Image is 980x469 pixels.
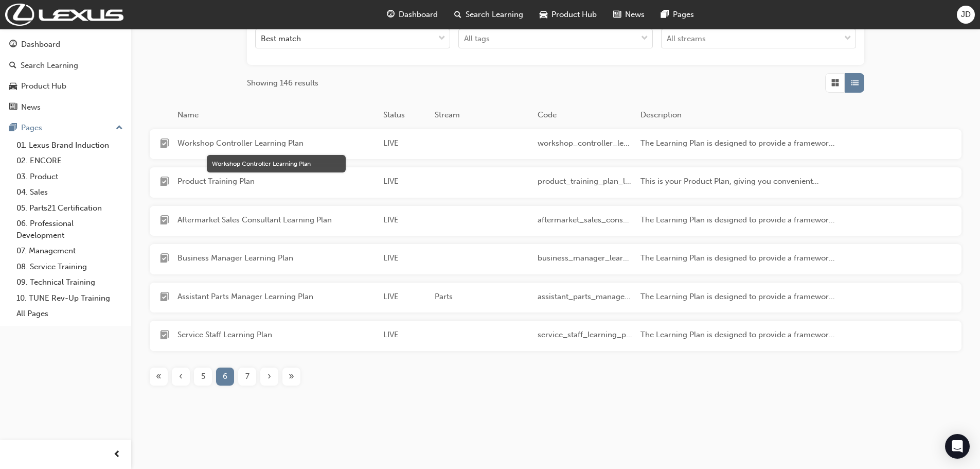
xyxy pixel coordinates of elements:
button: Previous page [170,368,192,386]
span: guage-icon [9,40,17,49]
div: Pages [21,122,42,134]
div: Status [379,109,431,121]
div: Dashboard [21,39,60,50]
span: JD [961,9,971,21]
span: Showing 146 results [247,77,318,89]
a: search-iconSearch Learning [446,4,531,25]
span: down-icon [844,32,851,45]
a: 02. ENCORE [12,153,127,169]
button: DashboardSearch LearningProduct HubNews [4,33,127,118]
span: » [289,371,294,383]
a: Assistant Parts Manager Learning PlanLIVEPartsassistant_parts_manager_learning_planThe Learning P... [150,283,961,313]
span: pages-icon [9,124,17,133]
div: News [21,101,41,113]
div: Product Hub [21,80,66,92]
a: Workshop Controller Learning PlanLIVEworkshop_controller_learning_planThe Learning Plan is design... [150,129,961,160]
div: Best match [261,33,301,45]
span: learningplan-icon [160,139,169,150]
span: up-icon [116,121,123,135]
span: workshop_controller_learning_plan [538,137,632,149]
span: down-icon [438,32,446,45]
div: LIVE [379,329,431,343]
span: Workshop Controller Learning Plan [177,137,375,149]
div: Description [636,109,842,121]
div: LIVE [379,291,431,305]
span: learningplan-icon [160,216,169,227]
span: The Learning Plan is designed to provide a framework to help guide your own and (if you are manag... [640,214,838,226]
span: Product Hub [551,9,597,21]
div: Workshop Controller Learning Plan [212,159,341,168]
span: service_staff_learning_plan [538,329,632,341]
div: All tags [464,33,490,45]
div: Name [173,109,379,121]
button: JD [957,6,975,24]
a: All Pages [12,306,127,322]
span: The Learning Plan is designed to provide a framework to help guide your own and (if you are manag... [640,137,838,149]
span: news-icon [9,103,17,112]
span: learningplan-icon [160,331,169,342]
span: The Learning Plan is designed to provide a framework to help guide your own and (if you are manag... [640,291,838,303]
span: Parts [435,291,529,303]
span: List [851,77,859,89]
a: news-iconNews [605,4,653,25]
label: tagOptions [458,17,653,49]
div: LIVE [379,214,431,228]
a: Aftermarket Sales Consultant Learning PlanLIVEaftermarket_sales_consultant_learning_planThe Learn... [150,206,961,236]
button: Pages [4,118,127,137]
span: search-icon [9,61,16,71]
span: « [156,371,162,383]
span: Assistant Parts Manager Learning Plan [177,291,375,303]
span: News [625,9,645,21]
span: assistant_parts_manager_learning_plan [538,291,632,303]
span: learningplan-icon [160,292,169,304]
a: 03. Product [12,169,127,185]
a: 09. Technical Training [12,274,127,290]
span: Aftermarket Sales Consultant Learning Plan [177,214,375,226]
button: Page 7 [236,368,258,386]
div: Search Learning [21,60,78,72]
span: 6 [223,371,227,383]
span: The Learning Plan is designed to provide a framework to help guide your own and (if you are manag... [640,252,838,264]
a: pages-iconPages [653,4,702,25]
a: 07. Management [12,243,127,259]
button: Last page [280,368,302,386]
div: LIVE [379,252,431,266]
span: pages-icon [661,8,669,21]
span: car-icon [540,8,547,21]
span: 5 [201,371,205,383]
span: The Learning Plan is designed to provide a framework to help guide your own and (if you are manag... [640,329,838,341]
span: ‹ [179,371,183,383]
button: Page 5 [192,368,214,386]
span: Grid [831,77,839,89]
button: Next page [258,368,280,386]
div: Open Intercom Messenger [945,434,970,459]
span: news-icon [613,8,621,21]
img: Trak [5,4,123,26]
span: This is your Product Plan, giving you convenient access to the training material available for ea... [640,176,838,187]
span: product_training_plan_lexus [538,176,632,187]
span: Service Staff Learning Plan [177,329,375,341]
button: Page 6 [214,368,236,386]
span: search-icon [454,8,461,21]
a: guage-iconDashboard [379,4,446,25]
a: Product Training PlanLIVEproduct_training_plan_lexusThis is your Product Plan, giving you conveni... [150,167,961,198]
span: down-icon [641,32,648,45]
span: Business Manager Learning Plan [177,252,375,264]
a: Search Learning [4,56,127,75]
a: 08. Service Training [12,259,127,275]
span: prev-icon [113,448,121,461]
a: 10. TUNE Rev-Up Training [12,290,127,306]
span: › [268,371,271,383]
a: 05. Parts21 Certification [12,200,127,216]
span: car-icon [9,82,17,91]
span: guage-icon [387,8,395,21]
span: 7 [245,371,250,383]
span: aftermarket_sales_consultant_learning_plan [538,214,632,226]
span: business_manager_learning_plan [538,252,632,264]
a: Dashboard [4,35,127,54]
span: learningplan-icon [160,177,169,188]
div: Stream [431,109,533,121]
span: Pages [673,9,694,21]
